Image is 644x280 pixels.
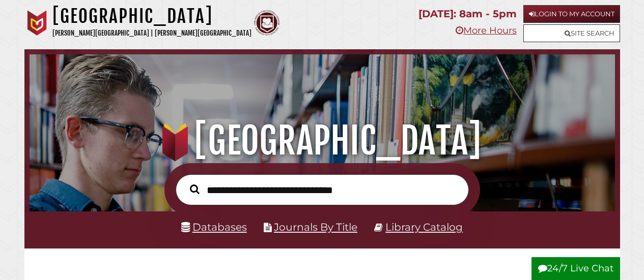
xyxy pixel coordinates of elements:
[274,221,357,233] a: Journals By Title
[523,5,620,23] a: Login to My Account
[52,27,251,39] p: [PERSON_NAME][GEOGRAPHIC_DATA] | [PERSON_NAME][GEOGRAPHIC_DATA]
[181,221,247,233] a: Databases
[456,25,517,36] a: More Hours
[39,118,605,163] h1: [GEOGRAPHIC_DATA]
[52,5,251,27] h1: [GEOGRAPHIC_DATA]
[24,10,50,36] img: Calvin University
[418,5,517,23] p: [DATE]: 8am - 5pm
[254,10,279,36] img: Calvin Theological Seminary
[523,24,620,42] a: Site Search
[385,221,463,233] a: Library Catalog
[185,182,205,197] button: Search
[190,184,200,194] i: Search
